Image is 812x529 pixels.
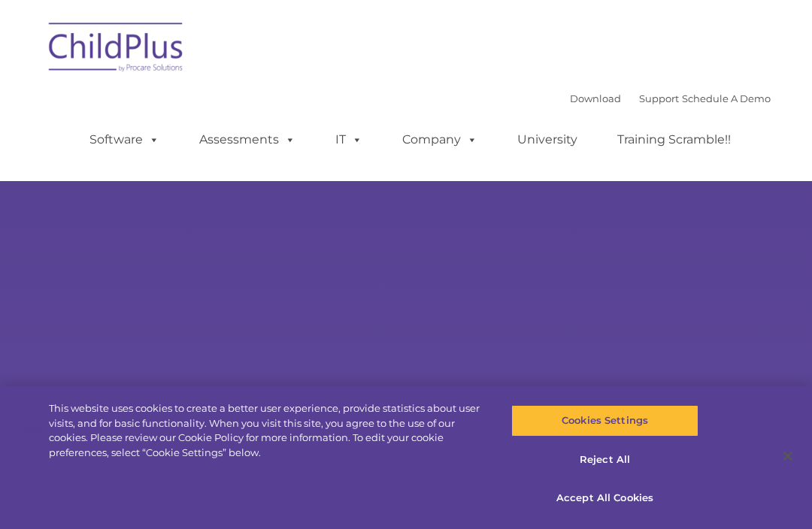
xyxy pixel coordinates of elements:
a: University [502,125,592,155]
a: Software [74,125,174,155]
a: Training Scramble!! [602,125,746,155]
button: Cookies Settings [511,405,698,437]
button: Accept All Cookies [511,482,698,514]
a: IT [320,125,377,155]
a: Download [570,92,621,104]
a: Assessments [184,125,311,155]
button: Reject All [511,444,698,476]
a: Support [639,92,679,104]
div: This website uses cookies to create a better user experience, provide statistics about user visit... [49,401,487,460]
button: Close [771,440,804,473]
a: Company [387,125,492,155]
a: Schedule A Demo [682,92,771,104]
font: | [570,92,771,104]
img: ChildPlus by Procare Solutions [41,12,192,87]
